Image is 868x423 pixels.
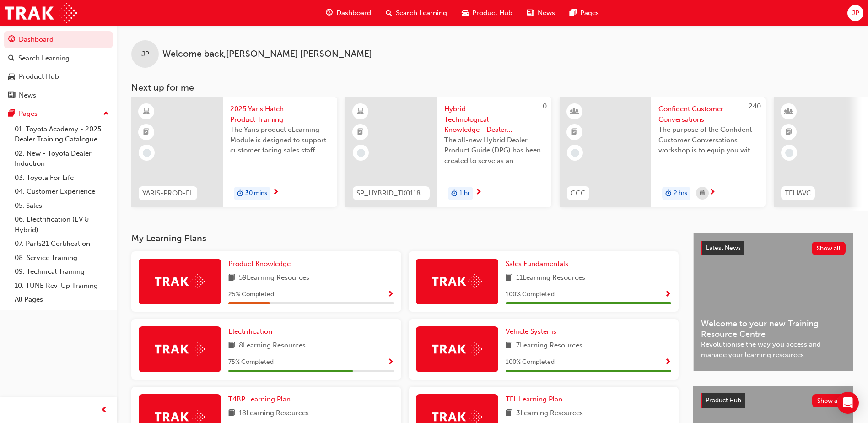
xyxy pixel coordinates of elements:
a: T4BP Learning Plan [228,394,294,405]
a: News [4,87,113,104]
img: Trak [432,342,482,356]
a: 02. New - Toyota Dealer Induction [11,146,113,171]
span: JP [852,8,859,18]
span: Hybrid - Technological Knowledge - Dealer Product Guide (DPG) (04/2021) [444,104,544,135]
a: Product Hub [4,68,113,85]
span: Pages [580,8,599,18]
span: JP [141,49,149,60]
a: 240CCCConfident Customer ConversationsThe purpose of the Confident Customer Conversations worksho... [560,97,766,207]
span: Revolutionise the way you access and manage your learning resources. [701,339,846,360]
span: 3 Learning Resources [516,408,583,419]
span: Sales Fundamentals [506,260,568,268]
span: learningResourceType_INSTRUCTOR_LED-icon [571,106,578,118]
button: Show all [812,242,846,255]
span: book-icon [228,408,235,419]
span: Electrification [228,327,272,336]
span: car-icon [462,7,469,19]
span: Search Learning [396,8,447,18]
span: 59 Learning Resources [239,272,309,284]
span: booktick-icon [357,126,364,138]
span: learningResourceType_ELEARNING-icon [143,106,150,118]
a: Dashboard [4,31,113,48]
a: Latest NewsShow all [701,241,846,255]
h3: My Learning Plans [131,233,679,244]
div: Open Intercom Messenger [837,392,859,414]
img: Trak [5,3,77,23]
span: YARIS-PROD-EL [142,188,194,199]
span: search-icon [386,7,392,19]
span: booktick-icon [143,126,150,138]
span: Product Hub [472,8,512,18]
span: 100 % Completed [506,357,555,368]
span: learningRecordVerb_NONE-icon [571,149,579,157]
span: prev-icon [101,405,108,416]
a: 04. Customer Experience [11,184,113,199]
span: guage-icon [8,36,15,44]
span: pages-icon [8,110,15,118]
span: 75 % Completed [228,357,274,368]
a: Product Knowledge [228,259,294,269]
a: Vehicle Systems [506,326,560,337]
span: 100 % Completed [506,289,555,300]
a: 05. Sales [11,199,113,213]
span: learningRecordVerb_NONE-icon [357,149,365,157]
span: booktick-icon [571,126,578,138]
div: Product Hub [19,71,59,82]
span: book-icon [506,272,512,284]
a: pages-iconPages [562,4,606,22]
a: 0SP_HYBRID_TK0118_DPGHybrid - Technological Knowledge - Dealer Product Guide (DPG) (04/2021)The a... [345,97,551,207]
span: news-icon [8,92,15,100]
a: Sales Fundamentals [506,259,572,269]
span: next-icon [475,189,482,197]
a: TFL Learning Plan [506,394,566,405]
button: Show Progress [664,357,671,368]
span: Show Progress [664,291,671,299]
span: The Yaris product eLearning Module is designed to support customer facing sales staff with introd... [230,125,330,156]
span: SP_HYBRID_TK0118_DPG [356,188,426,199]
a: Latest NewsShow allWelcome to your new Training Resource CentreRevolutionise the way you access a... [693,233,853,371]
span: Dashboard [336,8,371,18]
span: Welcome to your new Training Resource Centre [701,319,846,339]
div: Search Learning [18,53,70,64]
span: book-icon [228,340,235,352]
a: search-iconSearch Learning [378,4,454,22]
span: CCC [571,188,586,199]
span: 8 Learning Resources [239,340,306,352]
a: 09. Technical Training [11,265,113,279]
button: Show Progress [387,357,394,368]
span: news-icon [527,7,534,19]
a: 03. Toyota For Life [11,171,113,185]
span: Show Progress [387,358,394,367]
span: 30 mins [245,188,267,199]
span: 2 hrs [674,188,687,199]
a: 07. Parts21 Certification [11,237,113,251]
span: learningRecordVerb_NONE-icon [785,149,793,157]
img: Trak [155,342,205,356]
span: next-icon [272,189,279,197]
span: duration-icon [451,188,458,200]
img: Trak [155,274,205,288]
a: Search Learning [4,50,113,67]
a: Electrification [228,326,276,337]
span: Latest News [706,244,741,252]
div: News [19,90,36,101]
a: 08. Service Training [11,251,113,265]
span: Vehicle Systems [506,327,556,336]
span: learningRecordVerb_NONE-icon [143,149,151,157]
a: news-iconNews [520,4,562,22]
a: 01. Toyota Academy - 2025 Dealer Training Catalogue [11,122,113,146]
span: pages-icon [570,7,577,19]
a: YARIS-PROD-EL2025 Yaris Hatch Product TrainingThe Yaris product eLearning Module is designed to s... [131,97,337,207]
span: learningResourceType_ELEARNING-icon [357,106,364,118]
span: 25 % Completed [228,289,274,300]
span: Show Progress [387,291,394,299]
button: Show all [812,394,846,407]
span: next-icon [709,189,716,197]
a: All Pages [11,293,113,307]
span: 7 Learning Resources [516,340,582,352]
span: guage-icon [326,7,333,19]
h3: Next up for me [117,82,868,93]
span: Product Knowledge [228,260,291,268]
span: Show Progress [664,358,671,367]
